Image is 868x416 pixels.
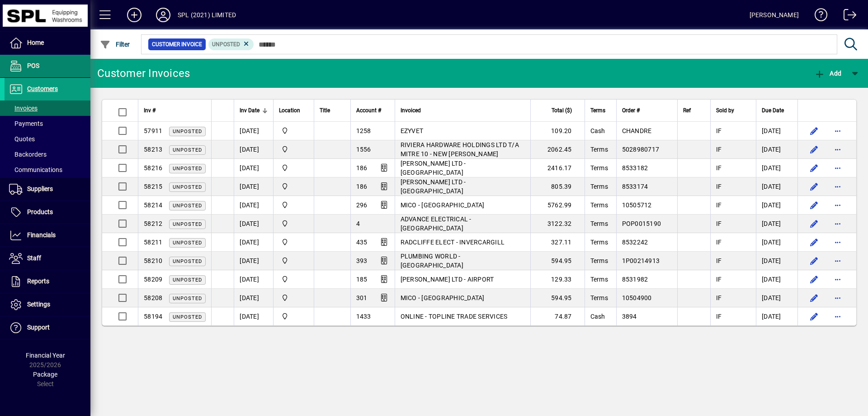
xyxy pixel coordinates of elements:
[144,294,162,301] span: 58208
[756,252,797,270] td: [DATE]
[716,313,722,320] span: IF
[5,316,90,339] a: Support
[356,164,368,172] span: 186
[622,294,652,301] span: 10504900
[716,127,722,134] span: IF
[27,85,58,92] span: Customers
[356,105,381,115] span: Account #
[756,177,797,196] td: [DATE]
[234,270,273,289] td: [DATE]
[807,253,821,268] button: Edit
[530,177,585,196] td: 805.39
[144,127,162,134] span: 57911
[5,201,90,224] a: Products
[279,105,308,115] div: Location
[173,203,202,209] span: Unposted
[26,352,65,359] span: Financial Year
[622,127,652,134] span: CHANDRE
[716,220,722,227] span: IF
[622,276,648,283] span: 8531982
[144,183,162,190] span: 58215
[830,142,845,157] button: More options
[716,105,750,115] div: Sold by
[208,38,254,50] mat-chip: Customer Invoice Status: Unposted
[234,140,273,159] td: [DATE]
[5,178,90,201] a: Suppliers
[530,270,585,289] td: 129.33
[683,105,705,115] div: Ref
[622,105,640,115] span: Order #
[356,239,368,246] span: 435
[279,144,308,154] span: SPL (2021) Limited
[240,105,268,115] div: Inv Date
[279,182,308,191] span: SPL (2021) Limited
[812,65,844,81] button: Add
[622,146,660,153] span: 5028980717
[530,233,585,252] td: 327.11
[536,105,580,115] div: Total ($)
[622,164,648,172] span: 8533182
[279,200,308,210] span: SPL (2021) Limited
[590,105,605,115] span: Terms
[716,183,722,190] span: IF
[279,237,308,247] span: SPL (2021) Limited
[5,100,90,116] a: Invoices
[756,307,797,325] td: [DATE]
[830,198,845,212] button: More options
[234,215,273,233] td: [DATE]
[279,163,308,173] span: SPL (2021) Limited
[716,146,722,153] span: IF
[356,201,368,209] span: 296
[830,235,845,249] button: More options
[830,291,845,305] button: More options
[234,177,273,196] td: [DATE]
[178,8,236,22] div: SPL (2021) LIMITED
[144,146,162,153] span: 58213
[590,276,608,283] span: Terms
[622,257,660,264] span: 1P00214913
[830,253,845,268] button: More options
[830,309,845,324] button: More options
[356,257,368,264] span: 393
[27,208,53,215] span: Products
[279,219,308,229] span: SPL (2021) Limited
[756,159,797,177] td: [DATE]
[5,270,90,293] a: Reports
[530,140,585,159] td: 2062.45
[401,105,421,115] span: Invoiced
[279,274,308,284] span: SPL (2021) Limited
[590,146,608,153] span: Terms
[590,313,605,320] span: Cash
[830,161,845,175] button: More options
[401,160,466,176] span: [PERSON_NAME] LTD - [GEOGRAPHIC_DATA]
[234,159,273,177] td: [DATE]
[212,41,240,48] span: Unposted
[716,201,722,209] span: IF
[5,224,90,247] a: Financials
[530,215,585,233] td: 3122.32
[234,252,273,270] td: [DATE]
[234,122,273,140] td: [DATE]
[762,105,784,115] span: Due Date
[144,313,162,320] span: 58194
[173,166,202,172] span: Unposted
[830,272,845,287] button: More options
[173,277,202,283] span: Unposted
[590,239,608,246] span: Terms
[716,257,722,264] span: IF
[9,120,43,127] span: Payments
[27,277,49,285] span: Reports
[401,313,508,320] span: ONLINE - TOPLINE TRADE SERVICES
[401,201,485,209] span: MICO - [GEOGRAPHIC_DATA]
[590,220,608,227] span: Terms
[356,127,371,134] span: 1258
[756,196,797,215] td: [DATE]
[356,294,368,301] span: 301
[9,105,38,112] span: Invoices
[234,233,273,252] td: [DATE]
[756,215,797,233] td: [DATE]
[149,7,178,23] button: Profile
[808,2,828,31] a: Knowledge Base
[279,105,300,115] span: Location
[716,276,722,283] span: IF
